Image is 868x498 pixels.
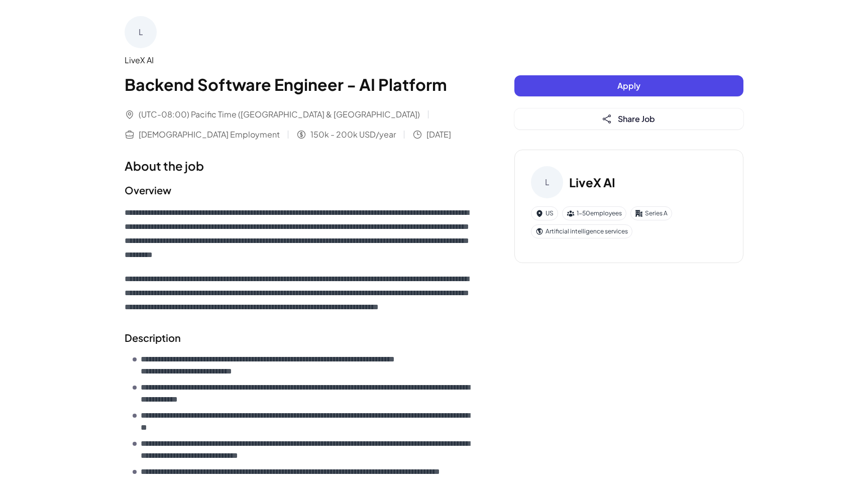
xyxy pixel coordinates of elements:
span: [DEMOGRAPHIC_DATA] Employment [139,129,280,141]
button: Share Job [514,108,743,130]
div: L [531,166,563,198]
div: LiveX AI [125,54,474,66]
span: 150k - 200k USD/year [310,129,396,141]
span: Share Job [618,113,655,124]
div: Artificial intelligence services [531,224,632,238]
span: (UTC-08:00) Pacific Time ([GEOGRAPHIC_DATA] & [GEOGRAPHIC_DATA]) [139,108,420,120]
button: Apply [514,75,743,96]
span: Apply [617,80,640,91]
div: Series A [630,206,672,220]
div: L [125,16,157,48]
h1: Backend Software Engineer - AI Platform [125,72,474,96]
h2: Description [125,330,474,345]
div: 1-50 employees [562,206,626,220]
h2: Overview [125,183,474,198]
div: US [531,206,558,220]
h1: About the job [125,157,474,175]
span: [DATE] [426,129,451,141]
h3: LiveX AI [569,173,615,191]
